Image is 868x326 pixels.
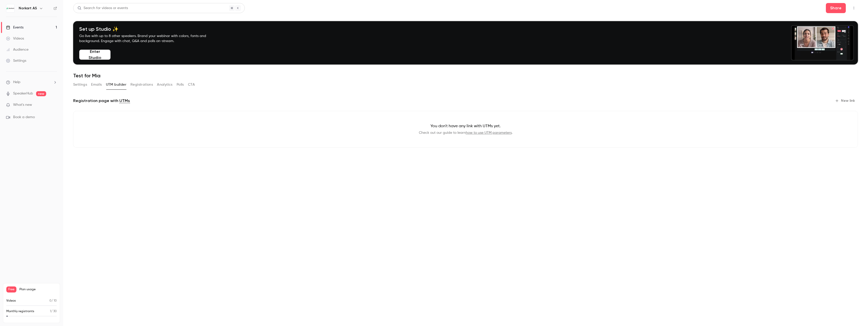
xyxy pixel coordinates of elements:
a: how to use UTM parameters [466,131,512,135]
span: Plan usage [19,287,57,291]
button: CTA [188,81,195,89]
p: Go live with up to 8 other speakers. Brand your webinar with colors, fonts and background. Engage... [79,34,218,44]
span: Help [13,80,20,85]
h1: Test for Mia [73,73,858,79]
li: help-dropdown-opener [6,80,57,85]
button: Registrations [130,81,153,89]
button: Emails [91,81,102,89]
p: / 30 [50,309,57,314]
button: UTM builder [106,81,126,89]
span: new [36,91,46,96]
span: What's new [13,102,32,108]
button: New link [833,97,858,105]
button: Enter Studio [79,50,111,60]
div: Settings [6,58,26,63]
div: Events [6,25,23,30]
button: Polls [177,81,184,89]
button: Settings [73,81,87,89]
p: / 10 [49,299,57,303]
h6: Norkart AS [19,6,37,11]
span: Book a demo [13,115,35,120]
a: SpeakerHub [13,91,33,96]
p: Monthly registrants [6,309,34,314]
a: UTMs [119,98,130,104]
span: 1 [50,310,51,313]
div: Search for videos or events [77,6,128,11]
img: Norkart AS [6,4,14,12]
span: Free [6,286,16,292]
div: Audience [6,47,29,52]
p: You don't have any link with UTMs yet. [82,123,850,129]
button: Analytics [157,81,173,89]
div: Videos [6,36,24,41]
p: Videos [6,299,16,303]
button: Share [826,3,846,13]
p: Check out our guide to learn . [82,130,850,135]
span: 0 [49,299,51,302]
h4: Set up Studio ✨ [79,26,218,32]
p: Registration page with [73,98,130,104]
